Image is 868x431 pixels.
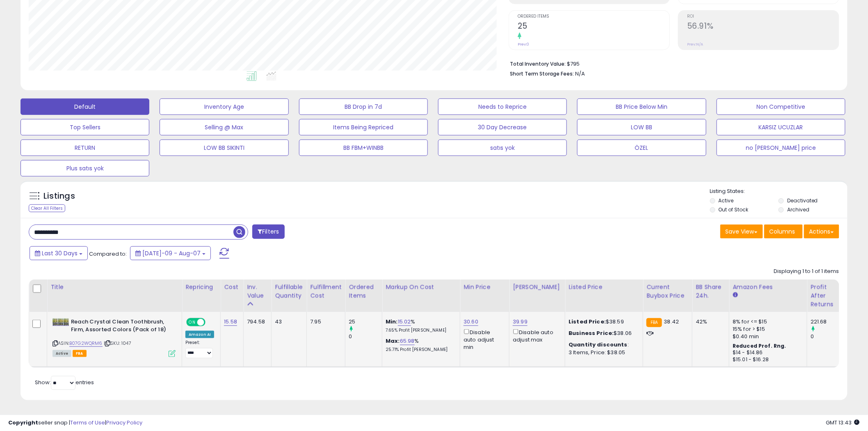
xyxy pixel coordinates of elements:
[687,14,839,19] span: ROI
[386,318,454,333] div: %
[719,206,749,213] label: Out of Stock
[21,99,149,115] button: Default
[569,341,628,348] b: Quantity discounts
[719,197,734,204] label: Active
[21,119,149,135] button: Top Sellers
[577,99,706,115] button: BB Price Below Min
[382,280,460,312] th: The percentage added to the cost of goods (COGS) that forms the calculator for Min & Max prices.
[710,188,847,195] p: Listing States:
[733,333,801,340] div: $0.40 min
[510,60,566,67] b: Total Inventory Value:
[8,419,38,426] strong: Copyright
[464,328,503,351] div: Disable auto adjust min
[386,328,454,333] p: 7.65% Profit [PERSON_NAME]
[349,318,382,326] div: 25
[53,318,176,356] div: ASIN:
[733,283,804,291] div: Amazon Fees
[398,318,411,326] a: 15.02
[386,347,454,353] p: 25.71% Profit [PERSON_NAME]
[687,21,839,32] h2: 56.91%
[569,330,637,337] div: $38.06
[664,318,679,326] span: 38.42
[349,333,382,340] div: 0
[224,318,237,326] a: 15.58
[160,119,288,135] button: Selling @ Max
[717,119,845,135] button: KARSIZ UCUZLAR
[89,250,127,258] span: Compared to:
[510,58,833,68] li: $795
[310,318,339,326] div: 7.95
[35,378,94,386] span: Show: entries
[187,319,197,326] span: ON
[224,283,240,291] div: Cost
[811,283,841,309] div: Profit After Returns
[696,283,726,300] div: BB Share 24h.
[21,160,149,177] button: Plus satıs yok
[774,268,839,275] div: Displaying 1 to 1 of 1 items
[764,225,803,238] button: Columns
[518,14,669,19] span: Ordered Items
[275,283,303,300] div: Fulfillable Quantity
[185,283,217,291] div: Repricing
[804,225,839,238] button: Actions
[185,331,214,338] div: Amazon AI
[160,99,288,115] button: Inventory Age
[733,318,801,326] div: 8% for <= $15
[185,340,214,358] div: Preset:
[299,119,428,135] button: Items Being Repriced
[247,283,268,300] div: Inv. value
[733,326,801,333] div: 15% for > $15
[811,333,844,340] div: 0
[386,318,398,326] b: Min:
[349,283,379,300] div: Ordered Items
[733,342,786,349] b: Reduced Prof. Rng.
[21,140,149,156] button: RETURN
[104,340,131,346] span: | SKU: 1047
[646,318,662,327] small: FBA
[569,329,614,337] b: Business Price:
[204,319,217,326] span: OFF
[733,349,801,356] div: $14 - $14.86
[142,249,201,257] span: [DATE]-09 - Aug-07
[386,337,400,345] b: Max:
[717,140,845,156] button: no [PERSON_NAME] price
[787,197,818,204] label: Deactivated
[733,291,738,299] small: Amazon Fees.
[400,337,415,345] a: 65.98
[720,225,763,238] button: Save View
[299,99,428,115] button: BB Drop in 7d
[310,283,342,300] div: Fulfillment Cost
[386,337,454,353] div: %
[53,350,71,357] span: All listings currently available for purchase on Amazon
[247,318,265,326] div: 794.58
[50,283,178,291] div: Title
[73,350,87,357] span: FBA
[826,419,860,426] span: 2025-09-7 13:43 GMT
[464,283,506,291] div: Min Price
[569,341,637,348] div: :
[575,70,585,78] span: N/A
[577,140,706,156] button: ÖZEL
[513,318,528,326] a: 39.99
[510,70,574,77] b: Short Term Storage Fees:
[252,225,284,239] button: Filters
[43,190,75,202] h5: Listings
[70,419,105,426] a: Terms of Use
[811,318,844,326] div: 221.68
[30,246,88,260] button: Last 30 Days
[513,283,562,291] div: [PERSON_NAME]
[518,21,669,32] h2: 25
[71,318,171,335] b: Reach Crystal Clean Toothbrush, Firm, Assorted Colors (Pack of 18)
[130,246,211,260] button: [DATE]-09 - Aug-07
[106,419,142,426] a: Privacy Policy
[160,140,288,156] button: LOW BB SIKINTI
[577,119,706,135] button: LOW BB
[438,119,567,135] button: 30 Day Decrease
[687,42,703,47] small: Prev: N/A
[386,283,457,291] div: Markup on Cost
[438,140,567,156] button: satıs yok
[569,318,606,326] b: Listed Price:
[513,328,559,344] div: Disable auto adjust max
[569,349,637,356] div: 3 Items, Price: $38.05
[438,99,567,115] button: Needs to Reprice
